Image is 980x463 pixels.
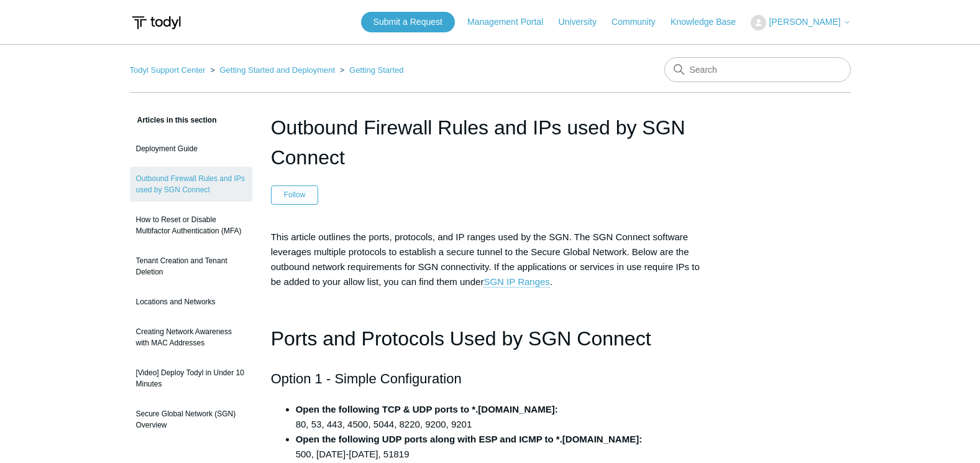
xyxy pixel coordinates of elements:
a: Getting Started and Deployment [219,65,335,75]
input: Search [664,57,851,82]
button: Follow Article [271,185,319,204]
li: Getting Started and Deployment [208,65,337,75]
a: Creating Network Awareness with MAC Addresses [130,320,252,355]
span: Articles in this section [130,116,217,124]
a: [Video] Deploy Todyl in Under 10 Minutes [130,361,252,396]
h2: Option 1 - Simple Configuration [271,368,710,390]
h1: Ports and Protocols Used by SGN Connect [271,323,710,355]
a: Getting Started [349,65,403,75]
li: 500, [DATE]-[DATE], 51819 [296,432,710,462]
a: Outbound Firewall Rules and IPs used by SGN Connect [130,167,252,202]
span: [PERSON_NAME] [769,17,840,27]
a: Submit a Request [361,12,455,32]
button: [PERSON_NAME] [751,15,850,30]
a: Locations and Networks [130,290,252,314]
a: Todyl Support Center [130,65,206,75]
strong: Open the following UDP ports along with ESP and ICMP to *.[DOMAIN_NAME]: [296,434,643,444]
a: University [558,16,608,29]
img: Todyl Support Center Help Center home page [130,11,183,34]
a: How to Reset or Disable Multifactor Authentication (MFA) [130,208,252,243]
li: 80, 53, 443, 4500, 5044, 8220, 9200, 9201 [296,402,710,432]
li: Getting Started [337,65,404,75]
li: Todyl Support Center [130,65,208,75]
strong: Open the following TCP & UDP ports to *.[DOMAIN_NAME]: [296,404,558,414]
a: Management Portal [467,16,556,29]
a: Tenant Creation and Tenant Deletion [130,249,252,284]
h1: Outbound Firewall Rules and IPs used by SGN Connect [271,113,710,172]
a: SGN IP Ranges [483,276,549,288]
a: Community [611,16,668,29]
a: Deployment Guide [130,137,252,161]
a: Secure Global Network (SGN) Overview [130,402,252,437]
a: Knowledge Base [671,16,748,29]
span: This article outlines the ports, protocols, and IP ranges used by the SGN. The SGN Connect softwa... [271,231,700,288]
